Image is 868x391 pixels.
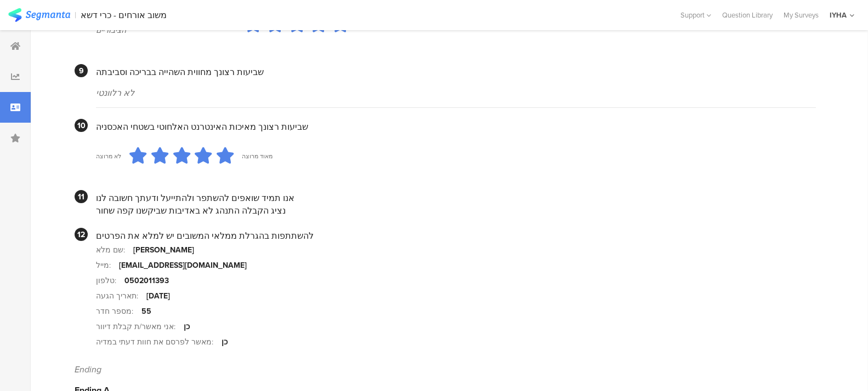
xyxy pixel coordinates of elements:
div: תאריך הגעה: [96,290,146,302]
div: טלפון: [96,275,124,286]
div: כן [184,321,190,332]
div: IYHA [830,10,847,20]
div: לא מרוצה [96,152,121,160]
div: 55 [141,306,151,317]
div: מאוד מרוצה [242,152,273,160]
div: שביעות רצונך מחווית השהייה בבריכה וסביבתה [96,66,816,78]
div: שם מלא: [96,244,133,256]
div: 9 [75,64,88,77]
div: | [75,9,76,21]
img: segmanta logo [8,8,70,22]
div: אני מאשר/ת קבלת דיוור: [96,321,184,332]
div: מספר חדר: [96,306,141,317]
div: 0502011393 [124,275,169,286]
div: [EMAIL_ADDRESS][DOMAIN_NAME] [119,260,247,271]
div: מאשר לפרסם את חוות דעתי במדיה: [96,336,222,348]
a: My Surveys [778,10,824,20]
div: 12 [75,228,88,241]
div: 10 [75,119,88,132]
a: Question Library [717,10,778,20]
div: [PERSON_NAME] [133,244,194,256]
div: נציג הקבלה התנהג לא באדיבות שביקשנו קפה שחור [96,204,816,217]
div: [DATE] [146,290,170,302]
div: מייל: [96,260,119,271]
div: 11 [75,190,88,203]
div: כן [222,336,228,348]
div: אנו תמיד שואפים להשתפר ולהתייעל ודעתך חשובה לנו [96,192,816,204]
div: Support [680,7,711,24]
div: משוב אורחים - כרי דשא [81,10,167,20]
div: להשתתפות בהגרלת ממלאי המשובים יש למלא את הפרטים [96,229,816,242]
div: Ending [75,363,816,376]
div: שביעות רצונך מאיכות האינטרנט האלחוטי בשטחי האכסניה [96,120,816,133]
div: לא רלוונטי [96,87,816,99]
